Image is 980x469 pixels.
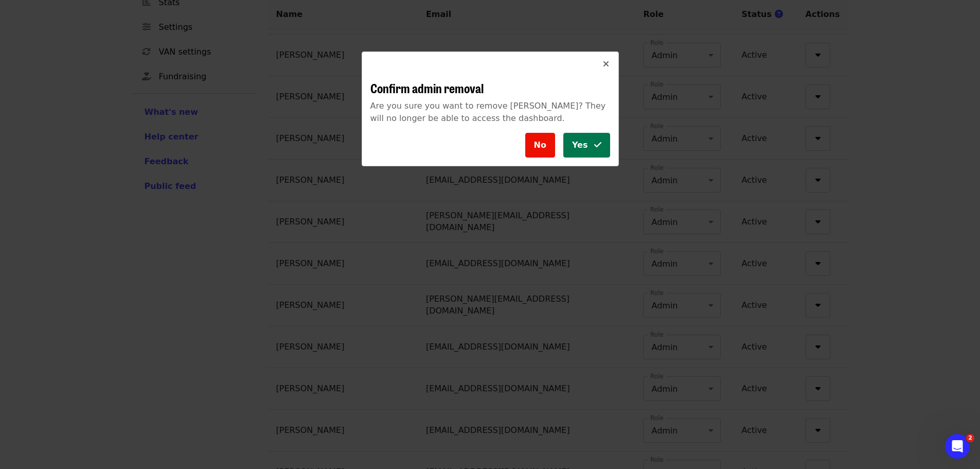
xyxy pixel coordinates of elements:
i: check icon [594,140,601,150]
span: Yes [572,139,588,151]
button: Close [594,52,618,77]
iframe: Intercom live chat [945,434,970,459]
button: No [525,133,555,158]
button: Yes [563,133,610,158]
i: times icon [603,59,609,69]
div: Are you sure you want to remove [PERSON_NAME] ? They will no longer be able to access the dashboard. [370,100,610,125]
span: 2 [966,434,974,442]
span: Confirm admin removal [370,79,484,97]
